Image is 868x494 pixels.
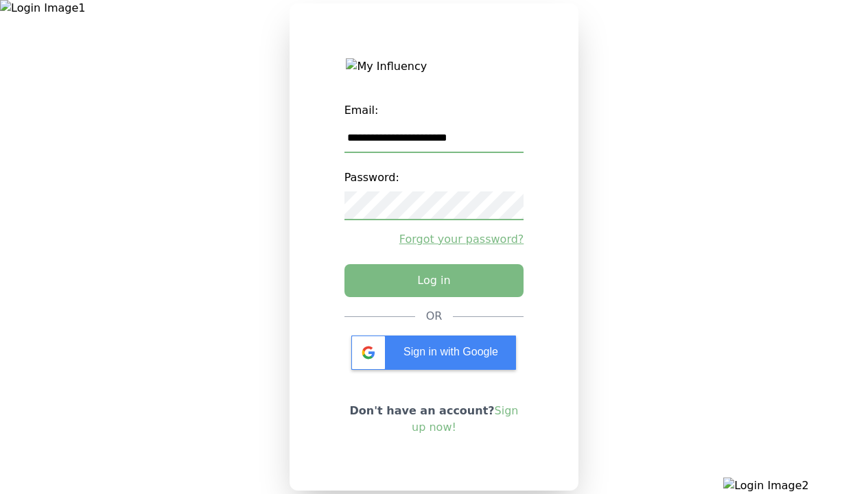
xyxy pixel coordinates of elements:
label: Email: [344,97,524,124]
div: OR [426,308,443,325]
div: Sign in with Google [351,336,516,370]
p: Don't have an account? [344,403,524,436]
img: My Influency [346,58,521,75]
a: Forgot your password? [344,231,524,248]
label: Password: [344,164,524,191]
span: Sign in with Google [403,346,498,357]
img: Login Image2 [723,478,868,494]
button: Log in [344,264,524,297]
